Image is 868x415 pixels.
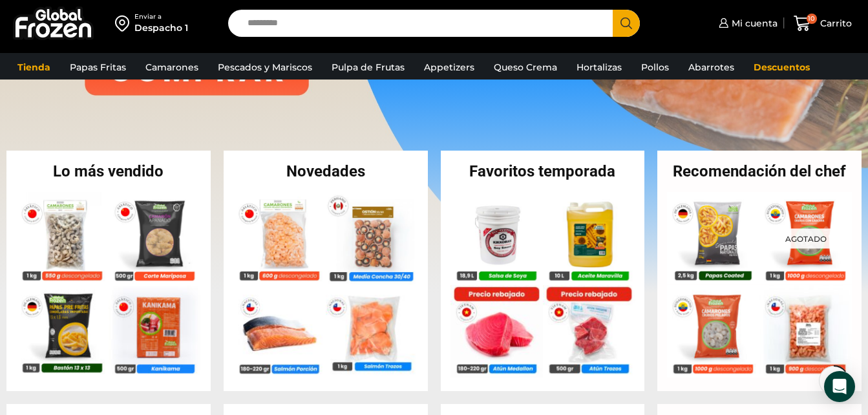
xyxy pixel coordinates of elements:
div: Open Intercom Messenger [824,371,855,402]
span: Carrito [817,17,852,30]
span: Mi cuenta [728,17,778,30]
p: Agotado [776,228,836,248]
a: Abarrotes [682,55,741,80]
span: 10 [807,14,817,24]
div: Enviar a [134,12,188,21]
h2: Recomendación del chef [657,164,862,179]
a: Mi cuenta [715,10,778,36]
button: Search button [613,10,640,37]
a: Descuentos [747,55,816,80]
a: Queso Crema [487,55,564,80]
h2: Novedades [224,164,428,179]
h2: Lo más vendido [6,164,211,179]
div: Despacho 1 [134,21,188,34]
a: Hortalizas [570,55,628,80]
a: Camarones [139,55,205,80]
img: address-field-icon.svg [115,12,134,34]
a: 10 Carrito [790,8,855,39]
a: Pulpa de Frutas [325,55,411,80]
a: Appetizers [418,55,481,80]
a: Pescados y Mariscos [211,55,319,80]
a: Tienda [11,55,57,80]
a: Papas Fritas [63,55,132,80]
h2: Favoritos temporada [441,164,645,179]
a: Pollos [635,55,675,80]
